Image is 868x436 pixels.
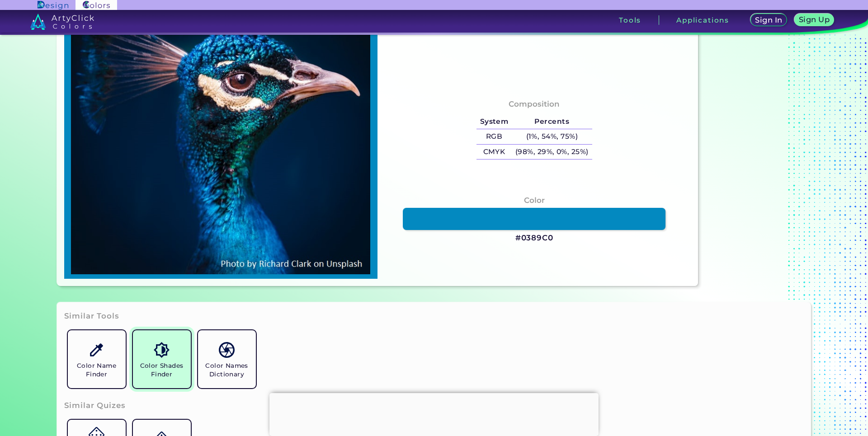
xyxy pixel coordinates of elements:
img: ArtyClick Design logo [38,1,68,9]
h5: System [476,114,512,129]
a: Color Names Dictionary [194,327,259,392]
a: Sign Up [796,14,832,26]
img: icon_color_shades.svg [154,342,170,358]
h5: Percents [512,114,592,129]
h3: Similar Tools [64,311,119,322]
h5: Sign Up [800,16,828,23]
h5: CMYK [476,145,512,159]
h3: Tools [619,17,641,23]
iframe: Advertisement [269,393,599,434]
h5: Color Name Finder [71,361,122,379]
h5: Color Shades Finder [137,361,187,379]
h3: Similar Quizes [64,400,126,411]
h5: (1%, 54%, 75%) [512,129,592,144]
h5: Sign In [756,17,781,23]
h4: Color [524,194,545,207]
img: logo_artyclick_colors_white.svg [30,14,94,30]
h5: (98%, 29%, 0%, 25%) [512,145,592,159]
img: icon_color_names_dictionary.svg [219,342,235,358]
a: Color Name Finder [64,327,129,392]
h5: Color Names Dictionary [202,361,252,379]
h3: Applications [676,17,729,23]
a: Sign In [752,14,786,26]
h4: Composition [509,98,560,111]
h3: #0389C0 [515,233,553,244]
a: Color Shades Finder [129,327,194,392]
img: icon_color_name_finder.svg [89,342,104,358]
h5: RGB [476,129,512,144]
